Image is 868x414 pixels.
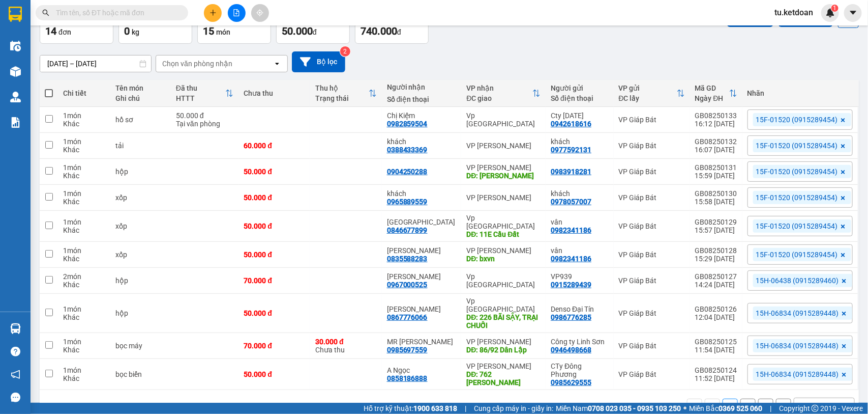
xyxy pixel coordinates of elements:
div: GB08250131 [695,163,737,172]
div: VP [PERSON_NAME] [466,246,541,255]
div: hộp [115,168,166,176]
div: 50.000 đ [244,222,305,230]
div: MR Thường [387,338,457,346]
span: 15F-01520 (0915289454) [756,222,838,231]
div: 1 món [63,338,105,346]
sup: 2 [340,46,350,57]
div: DĐ: 86/92 Dân Lập [466,346,541,354]
span: 15H-06834 (0915289448) [756,341,839,350]
th: Toggle SortBy [690,80,742,107]
div: Vp [GEOGRAPHIC_DATA] [466,272,541,289]
div: Chọn văn phòng nhận [162,59,232,69]
div: Nhãn [747,89,853,97]
button: 2 [740,399,756,414]
span: 1 [833,5,836,12]
div: 0977592131 [551,146,591,154]
span: đ [313,28,317,36]
strong: 1900 633 818 [413,404,457,412]
div: Số điện thoại [387,95,457,103]
div: 15:57 [DATE] [695,226,737,234]
div: Khác [63,226,105,234]
div: DĐ: bxvn [466,255,541,263]
div: 0388433369 [387,146,428,154]
th: Toggle SortBy [310,80,382,107]
div: Khác [63,172,105,180]
span: 14 [45,25,56,37]
div: A Ngọc [387,366,457,374]
div: VP Giáp Bát [619,168,685,176]
div: VP [PERSON_NAME] [466,194,541,202]
div: Thu hộ [315,84,369,92]
div: 50.000 đ [176,112,233,120]
div: Chưa thu [315,338,377,354]
input: Tìm tên, số ĐT hoặc mã đơn [56,7,176,18]
span: đơn [58,28,71,36]
div: 14:24 [DATE] [695,281,737,289]
div: VP [PERSON_NAME] [466,142,541,150]
span: 15F-01520 (0915289454) [756,167,838,176]
div: 1 món [63,366,105,374]
span: search [42,9,49,16]
div: Chị Kiệm [387,112,457,120]
div: 1 món [63,246,105,255]
span: caret-down [849,8,858,17]
div: hồ sơ [115,116,166,124]
span: notification [11,370,20,379]
div: Khác [63,198,105,206]
div: vân [551,218,608,226]
img: warehouse-icon [10,66,21,77]
img: warehouse-icon [10,92,21,102]
div: VP939 [551,272,608,281]
strong: PHIẾU GỬI HÀNG [42,58,93,80]
div: GB08250133 [695,112,737,120]
div: VP [PERSON_NAME] [466,362,541,370]
span: 0 [124,25,130,37]
div: hộp [115,277,166,285]
div: khách [551,137,608,146]
div: GB08250127 [695,272,737,281]
div: 0858186888 [387,374,428,382]
span: plus [209,9,217,16]
div: Khác [63,313,105,321]
div: 12:04 [DATE] [695,313,737,321]
span: Hỗ trợ kỹ thuật: [364,403,457,414]
span: đ [397,28,401,36]
div: Khác [63,346,105,354]
div: 50.000 đ [244,251,305,259]
div: 0982341186 [551,226,591,234]
div: 50.000 đ [244,168,305,176]
div: VP Giáp Bát [619,222,685,230]
div: GB08250125 [695,338,737,346]
div: Tên món [115,84,166,92]
div: 0904250288 [387,168,428,176]
img: solution-icon [10,117,21,128]
div: CTy Đông Phương [551,362,608,378]
div: 16:07 [DATE] [695,146,737,154]
button: 1 [723,399,738,414]
div: Chi tiết [63,89,105,97]
span: 15H-06834 (0915289448) [756,309,839,318]
div: VP Giáp Bát [619,142,685,150]
div: VP Giáp Bát [619,309,685,317]
div: khách [387,137,457,146]
div: GB08250126 [695,305,737,313]
button: aim [251,4,269,22]
img: icon-new-feature [826,8,835,17]
div: Khác [63,120,105,128]
div: 0867776066 [387,313,428,321]
img: warehouse-icon [10,41,21,51]
div: 0982341186 [551,255,591,263]
div: VP [PERSON_NAME] [466,163,541,172]
div: Vp [GEOGRAPHIC_DATA] [466,214,541,230]
div: 0986776285 [551,313,591,321]
div: 11:52 [DATE] [695,374,737,382]
div: 1 món [63,163,105,172]
div: Khác [63,255,105,263]
div: GB08250128 [695,246,737,255]
span: 19003239 [54,39,81,46]
span: 15H-06438 (0915289460) [756,276,839,285]
div: GB08250132 [695,137,737,146]
img: logo [5,24,31,61]
span: ⚪️ [683,406,686,410]
sup: 1 [831,5,839,12]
